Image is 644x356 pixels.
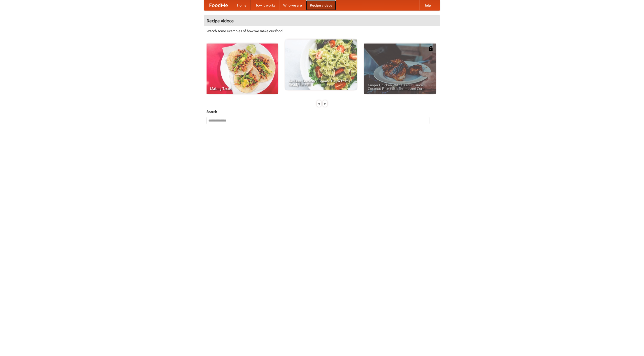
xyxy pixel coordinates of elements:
a: How it works [251,0,279,10]
h5: Search [207,109,437,114]
a: Help [419,0,435,10]
a: Home [233,0,251,10]
span: An Easy, Summery Tomato Pasta That's Ready for Fall [289,79,353,86]
h4: Recipe videos [204,16,440,26]
div: « [317,100,321,107]
a: Making Tacos [207,44,278,94]
a: An Easy, Summery Tomato Pasta That's Ready for Fall [285,39,357,90]
img: 483408.png [428,46,433,51]
span: Making Tacos [210,87,274,90]
a: Recipe videos [306,0,336,10]
a: FoodMe [204,0,233,10]
p: Watch some examples of how we make our food! [207,28,437,33]
a: Who we are [279,0,306,10]
div: » [323,100,327,107]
